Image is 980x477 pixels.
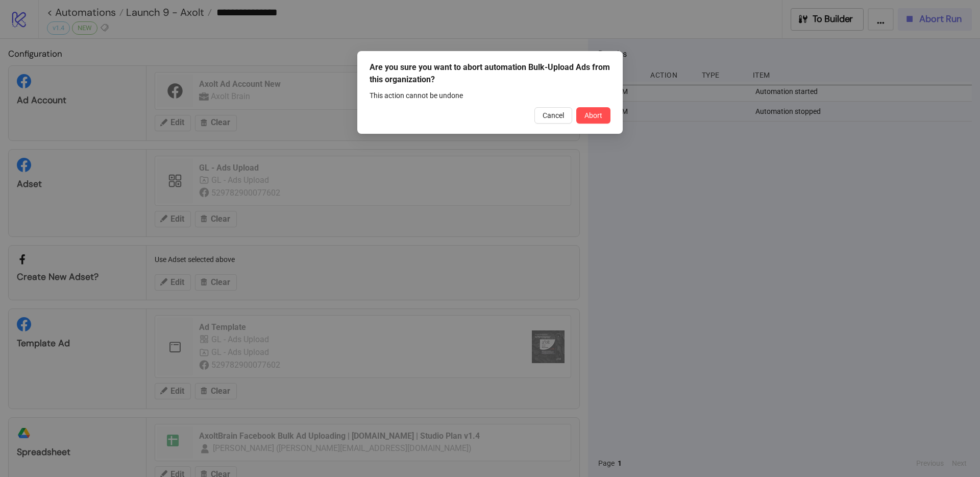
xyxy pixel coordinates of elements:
span: Abort [584,111,602,120]
button: Abort [576,107,610,124]
span: Cancel [543,111,564,120]
div: Are you sure you want to abort automation Bulk-Upload Ads from this organization? [370,61,610,86]
button: Cancel [534,107,572,124]
div: This action cannot be undone [370,90,610,101]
